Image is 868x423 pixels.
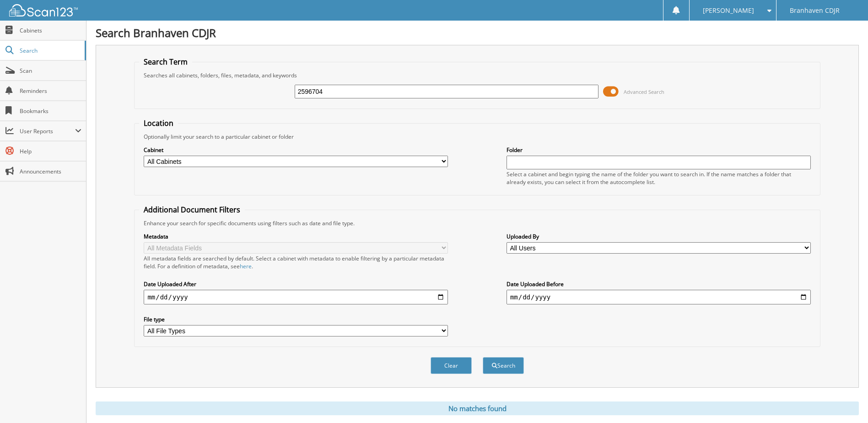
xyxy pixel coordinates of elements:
[20,87,81,95] span: Reminders
[624,88,664,95] span: Advanced Search
[139,57,192,67] legend: Search Term
[144,233,448,240] label: Metadata
[790,8,840,13] span: Branhaven CDJR
[507,280,811,288] label: Date Uploaded Before
[20,168,81,175] span: Announcements
[20,107,81,115] span: Bookmarks
[507,170,811,186] div: Select a cabinet and begin typing the name of the folder you want to search in. If the name match...
[483,357,524,374] button: Search
[20,27,81,34] span: Cabinets
[144,290,448,304] input: start
[507,146,811,154] label: Folder
[20,127,75,135] span: User Reports
[139,118,178,128] legend: Location
[96,25,859,40] h1: Search Branhaven CDJR
[703,8,754,13] span: [PERSON_NAME]
[139,219,815,227] div: Enhance your search for specific documents using filters such as date and file type.
[9,4,78,16] img: scan123-logo-white.svg
[139,71,815,79] div: Searches all cabinets, folders, files, metadata, and keywords
[507,233,811,240] label: Uploaded By
[240,262,252,270] a: here
[20,47,80,54] span: Search
[20,67,81,75] span: Scan
[139,133,815,141] div: Optionally limit your search to a particular cabinet or folder
[139,205,245,215] legend: Additional Document Filters
[20,147,81,155] span: Help
[431,357,472,374] button: Clear
[144,146,448,154] label: Cabinet
[144,315,448,323] label: File type
[144,280,448,288] label: Date Uploaded After
[96,401,859,415] div: No matches found
[507,290,811,304] input: end
[144,255,448,270] div: All metadata fields are searched by default. Select a cabinet with metadata to enable filtering b...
